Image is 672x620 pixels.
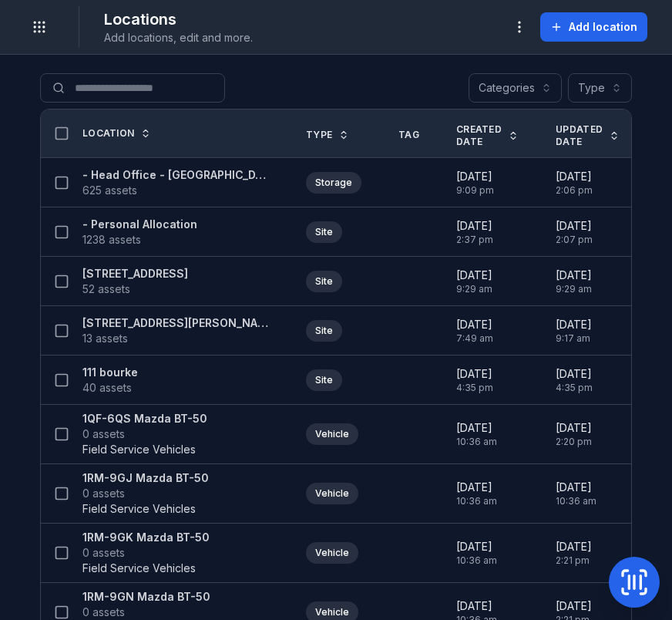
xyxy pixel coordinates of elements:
[306,271,342,292] div: Site
[556,283,592,295] span: 9:29 am
[306,129,332,141] span: Type
[82,167,269,198] a: - Head Office - [GEOGRAPHIC_DATA]625 assets
[306,542,358,564] div: Vehicle
[556,169,593,184] span: [DATE]
[82,530,210,576] a: 1RM-9GK Mazda BT-500 assetsField Service Vehicles
[456,420,497,448] time: 8/15/2025, 10:36:34 AM
[456,598,497,614] span: [DATE]
[82,167,269,183] strong: - Head Office - [GEOGRAPHIC_DATA]
[398,129,419,141] span: Tag
[82,315,269,331] strong: [STREET_ADDRESS][PERSON_NAME]
[82,545,125,561] span: 0 assets
[82,331,128,346] span: 13 assets
[556,382,593,394] span: 4:35 pm
[456,123,502,148] span: Created Date
[456,123,519,148] a: Created Date
[82,589,210,605] strong: 1RM-9GN Mazda BT-50
[556,420,592,436] span: [DATE]
[25,12,54,42] button: Toggle navigation
[456,184,494,197] span: 9:09 pm
[456,495,497,507] span: 10:36 am
[306,129,349,141] a: Type
[456,382,493,394] span: 4:35 pm
[456,480,497,495] span: [DATE]
[540,12,647,42] button: Add location
[556,268,592,295] time: 6/24/2025, 9:29:05 AM
[556,366,593,382] span: [DATE]
[556,539,592,567] time: 8/18/2025, 2:21:01 PM
[556,598,592,614] span: [DATE]
[82,470,209,517] a: 1RM-9GJ Mazda BT-500 assetsField Service Vehicles
[556,317,592,332] span: [DATE]
[82,561,196,576] span: Field Service Vehicles
[556,480,596,507] time: 8/15/2025, 10:36:34 AM
[456,420,497,436] span: [DATE]
[556,480,596,495] span: [DATE]
[556,366,593,394] time: 11/20/2024, 4:35:12 PM
[556,317,592,345] time: 3/7/2025, 9:17:26 AM
[82,217,197,248] a: - Personal Allocation1238 assets
[82,605,125,620] span: 0 assets
[82,530,210,545] strong: 1RM-9GK Mazda BT-50
[306,483,358,504] div: Vehicle
[456,169,494,197] time: 11/11/2024, 9:09:29 PM
[306,172,361,194] div: Storage
[556,234,593,246] span: 2:07 pm
[82,127,151,140] a: Location
[82,411,207,426] strong: 1QF-6QS Mazda BT-50
[456,539,497,567] time: 8/15/2025, 10:36:34 AM
[568,73,632,103] button: Type
[306,423,358,445] div: Vehicle
[456,234,493,246] span: 2:37 pm
[456,218,493,234] span: [DATE]
[556,123,620,148] a: Updated Date
[556,169,593,197] time: 8/20/2025, 2:06:53 PM
[456,268,492,283] span: [DATE]
[556,420,592,448] time: 8/18/2025, 2:20:28 PM
[456,366,493,382] span: [DATE]
[82,380,132,396] span: 40 assets
[556,268,592,283] span: [DATE]
[306,320,342,342] div: Site
[82,442,196,457] span: Field Service Vehicles
[456,554,497,567] span: 10:36 am
[556,123,603,148] span: Updated Date
[82,411,207,457] a: 1QF-6QS Mazda BT-500 assetsField Service Vehicles
[82,501,196,517] span: Field Service Vehicles
[82,365,138,396] a: 111 bourke40 assets
[456,268,492,295] time: 6/24/2025, 9:29:05 AM
[456,332,493,345] span: 7:49 am
[456,539,497,554] span: [DATE]
[104,30,253,45] span: Add locations, edit and more.
[456,283,492,295] span: 9:29 am
[456,218,493,246] time: 1/29/2025, 2:37:12 PM
[82,281,130,297] span: 52 assets
[306,221,342,243] div: Site
[556,495,596,507] span: 10:36 am
[82,426,125,442] span: 0 assets
[104,8,253,30] h2: Locations
[82,315,269,346] a: [STREET_ADDRESS][PERSON_NAME]13 assets
[556,218,593,234] span: [DATE]
[82,266,188,297] a: [STREET_ADDRESS]52 assets
[306,369,342,391] div: Site
[556,554,592,567] span: 2:21 pm
[556,436,592,448] span: 2:20 pm
[82,486,125,501] span: 0 assets
[456,169,494,184] span: [DATE]
[556,332,592,345] span: 9:17 am
[82,365,138,380] strong: 111 bourke
[82,217,197,232] strong: - Personal Allocation
[82,470,209,486] strong: 1RM-9GJ Mazda BT-50
[456,436,497,448] span: 10:36 am
[569,19,637,35] span: Add location
[556,539,592,554] span: [DATE]
[82,232,141,248] span: 1238 assets
[556,184,593,197] span: 2:06 pm
[82,127,134,140] span: Location
[456,366,493,394] time: 11/20/2024, 4:35:12 PM
[456,317,493,332] span: [DATE]
[556,218,593,246] time: 8/20/2025, 2:07:15 PM
[456,317,493,345] time: 2/19/2025, 7:49:01 AM
[82,266,188,281] strong: [STREET_ADDRESS]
